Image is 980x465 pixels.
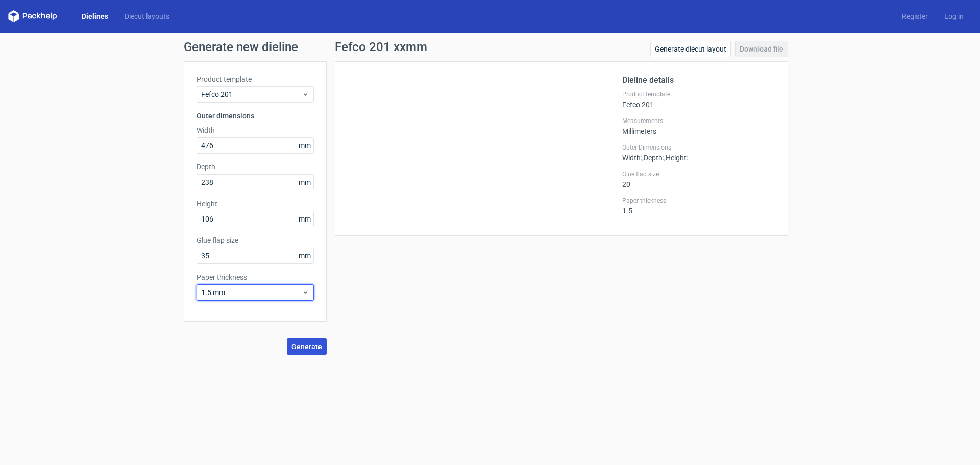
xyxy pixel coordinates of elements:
[73,11,116,21] a: Dielines
[201,287,302,298] span: 1.5 mm
[197,272,314,282] label: Paper thickness
[622,197,775,205] label: Paper thickness
[296,175,313,190] span: mm
[291,343,322,350] span: Generate
[116,11,178,21] a: Diecut layouts
[622,74,775,86] h2: Dieline details
[894,11,936,21] a: Register
[936,11,972,21] a: Log in
[622,170,775,178] label: Glue flap size
[197,162,314,172] label: Depth
[184,41,796,53] h1: Generate new dieline
[642,154,664,162] span: , Depth :
[622,117,775,135] div: Millimeters
[622,154,642,162] span: Width :
[197,74,314,84] label: Product template
[287,338,327,355] button: Generate
[296,248,313,263] span: mm
[197,125,314,135] label: Width
[622,143,775,152] label: Outer Dimensions
[622,117,775,125] label: Measurements
[622,170,775,188] div: 20
[197,199,314,209] label: Height
[201,89,302,100] span: Fefco 201
[296,138,313,153] span: mm
[296,211,313,227] span: mm
[650,41,731,57] a: Generate diecut layout
[197,111,314,121] h3: Outer dimensions
[622,90,775,109] div: Fefco 201
[197,235,314,246] label: Glue flap size
[622,197,775,215] div: 1.5
[664,154,688,162] span: , Height :
[622,90,775,99] label: Product template
[335,41,427,53] h1: Fefco 201 xxmm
